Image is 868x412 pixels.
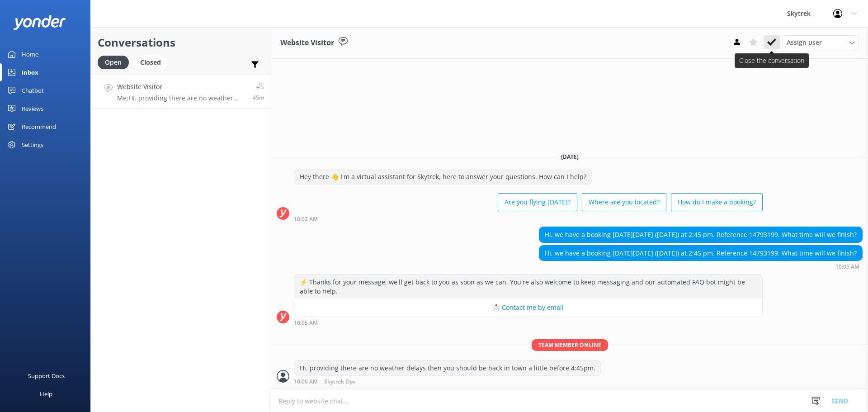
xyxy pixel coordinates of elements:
a: Website VisitorMe:Hi. providing there are no weather delays then you should be back in town a lit... [91,75,271,109]
div: ⚡ Thanks for your message, we'll get back to you as soon as we can. You're also welcome to keep m... [294,275,762,298]
h3: Website Visitor [280,37,334,49]
div: Settings [22,136,43,154]
button: 📩 Contact me by email [294,298,762,317]
div: 10:05am 12-Aug-2025 (UTC +12:00) Pacific/Auckland [294,319,763,326]
a: Open [98,57,133,67]
h2: Conversations [98,34,264,51]
div: Help [40,385,52,403]
div: 10:03am 12-Aug-2025 (UTC +12:00) Pacific/Auckland [294,216,763,222]
div: Hey there 👋 I'm a virtual assistant for Skytrek, here to answer your questions. How can I help? [294,169,592,185]
div: Chatbot [22,81,44,99]
div: Hi, we have a booking [DATE][DATE] ([DATE]) at 2:45 pm. Reference 14793199. What time will we fin... [539,246,862,261]
div: 10:05am 12-Aug-2025 (UTC +12:00) Pacific/Auckland [539,263,863,270]
span: Team member online [532,339,608,350]
span: Assign user [787,38,822,47]
strong: 10:05 AM [294,320,318,326]
p: Me: Hi. providing there are no weather delays then you should be back in town a little before 4:4... [117,94,246,102]
span: 10:06am 12-Aug-2025 (UTC +12:00) Pacific/Auckland [253,94,264,101]
strong: 10:05 AM [835,264,859,270]
img: yonder-white-logo.png [14,15,66,30]
strong: 10:06 AM [294,379,318,385]
button: Are you flying [DATE]? [498,193,577,211]
button: How do I make a booking? [671,193,763,211]
span: Skytrek Ops [324,379,355,385]
div: Open [98,56,129,69]
div: Inbox [22,63,38,81]
div: Recommend [22,118,56,136]
div: 10:06am 12-Aug-2025 (UTC +12:00) Pacific/Auckland [294,378,601,385]
div: Assign User [782,35,859,50]
div: Home [22,45,38,63]
div: Reviews [22,99,43,118]
div: Closed [133,56,168,69]
a: Closed [133,57,172,67]
div: Support Docs [28,367,65,385]
span: [DATE] [556,153,584,161]
button: Where are you located? [582,193,666,211]
div: Hi, we have a booking [DATE][DATE] ([DATE]) at 2:45 pm. Reference 14793199. What time will we fin... [539,227,862,242]
strong: 10:03 AM [294,217,318,222]
div: Hi. providing there are no weather delays then you should be back in town a little before 4:45pm. [294,360,601,376]
h4: Website Visitor [117,82,246,92]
